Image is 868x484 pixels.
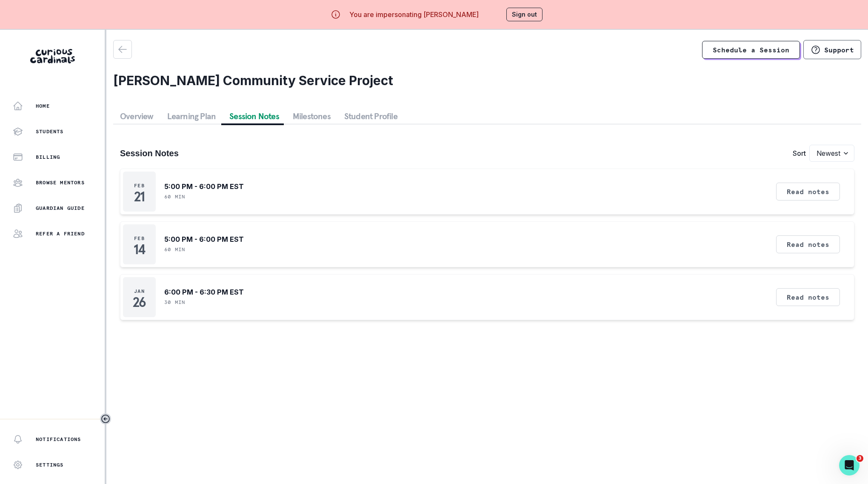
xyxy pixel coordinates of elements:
[133,298,146,306] p: 26
[164,234,244,244] p: 5:00 PM - 6:00 PM EST
[702,41,800,59] a: Schedule a Session
[776,288,840,306] button: Read notes
[286,109,337,124] button: Milestones
[36,436,81,443] p: Notifications
[36,154,60,160] p: Billing
[803,40,861,59] button: Support
[36,128,64,135] p: Students
[134,288,145,295] p: Jan
[776,183,840,200] button: Read notes
[337,109,404,124] button: Student Profile
[36,103,50,109] p: Home
[164,287,244,297] p: 6:00 PM - 6:30 PM EST
[160,109,223,124] button: Learning Plan
[134,182,145,189] p: Feb
[113,109,160,124] button: Overview
[776,235,840,253] button: Read notes
[793,148,806,158] p: Sort
[134,192,145,201] p: 21
[100,413,111,424] button: Toggle sidebar
[223,109,286,124] button: Session Notes
[36,230,85,237] p: Refer a friend
[36,461,64,468] p: Settings
[120,148,179,158] h3: Session Notes
[506,8,542,21] button: Sign out
[164,246,185,253] p: 60 min
[824,46,854,54] p: Support
[164,193,185,200] p: 60 min
[113,73,861,88] h2: [PERSON_NAME] Community Service Project
[134,245,145,254] p: 14
[36,179,85,186] p: Browse Mentors
[164,299,185,306] p: 30 min
[164,181,244,192] p: 5:00 PM - 6:00 PM EST
[857,455,863,462] span: 3
[30,49,75,63] img: Curious Cardinals Logo
[839,455,859,475] iframe: Intercom live chat
[349,9,479,20] p: You are impersonating [PERSON_NAME]
[134,235,145,242] p: Feb
[36,205,85,212] p: Guardian Guide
